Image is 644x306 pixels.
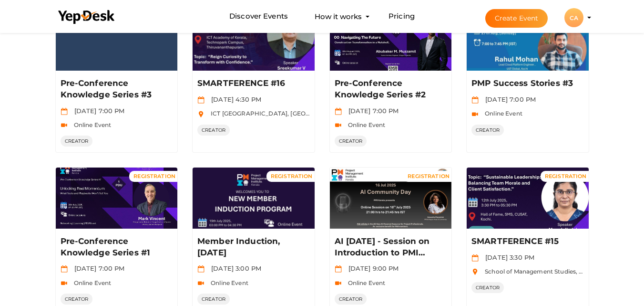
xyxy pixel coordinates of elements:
img: video-icon.svg [61,280,68,287]
p: Pre-Conference Knowledge Series #2 [335,78,445,101]
img: calendar.svg [471,96,479,104]
span: CREATOR [471,282,504,293]
img: calendar.svg [197,96,204,104]
img: location.svg [471,268,479,275]
img: calendar.svg [335,265,342,273]
button: Manage Event [500,195,556,209]
img: calendar.svg [335,108,342,115]
img: video-icon.svg [61,122,68,129]
span: [DATE] 7:00 PM [70,264,125,272]
profile-pic: CA [564,14,583,21]
button: Manage Event [362,37,419,52]
img: video-icon.svg [471,111,479,118]
span: Online Event [69,279,112,286]
img: calendar.svg [61,108,68,115]
img: video-icon.svg [335,280,342,287]
button: Manage Event [225,195,282,209]
button: Manage Event [500,37,556,52]
button: How it works [312,8,365,25]
img: calendar.svg [197,265,204,273]
span: CREATOR [471,125,504,136]
p: SMARTFERENCE #16 [197,78,307,89]
a: Pricing [388,8,415,25]
button: Create Event [485,9,548,28]
span: Online Event [343,279,386,286]
span: [DATE] 3:00 PM [206,264,261,272]
button: Manage Event [225,37,282,52]
span: CREATOR [197,294,230,305]
span: CREATOR [197,125,230,136]
span: Online Event [343,121,386,128]
span: CREATOR [61,294,93,305]
span: Online Event [480,110,522,117]
img: calendar.svg [471,254,479,262]
span: CREATOR [335,294,367,305]
p: PMP Success Stories #3 [471,78,582,89]
span: [DATE] 7:00 PM [344,107,399,115]
p: Pre-Conference Knowledge Series #3 [61,78,171,101]
span: CREATOR [61,136,93,147]
span: [DATE] 7:00 PM [70,107,125,115]
img: video-icon.svg [197,280,204,287]
span: Online Event [69,121,112,128]
img: video-icon.svg [335,122,342,129]
a: Discover Events [229,8,288,25]
span: [DATE] 4:30 PM [206,95,261,103]
p: Member Induction, [DATE] [197,236,307,259]
button: CA [562,8,586,28]
span: CREATOR [335,136,367,147]
div: CA [564,8,583,27]
button: Manage Event [362,195,419,209]
p: Pre-Conference Knowledge Series #1 [61,236,171,259]
button: Manage Event [88,195,144,209]
img: calendar.svg [61,265,68,273]
span: [DATE] 7:00 PM [480,95,536,103]
span: [DATE] 3:30 PM [480,253,534,261]
span: [DATE] 9:00 PM [344,264,399,272]
p: SMARTFERENCE #15 [471,236,582,247]
button: Manage Event [88,37,144,52]
span: Online Event [206,279,248,286]
img: location.svg [197,111,204,118]
p: AI [DATE] - Session on Introduction to PMI Infinity [335,236,445,259]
